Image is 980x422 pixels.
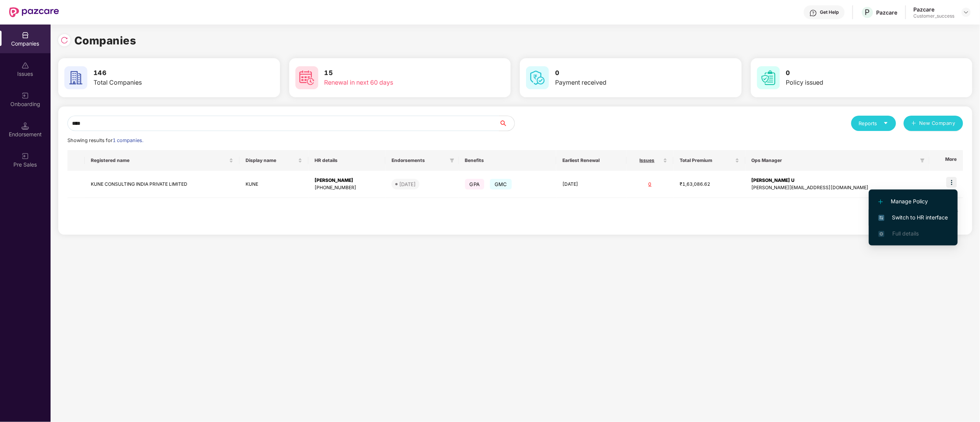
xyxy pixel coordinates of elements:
[74,32,136,49] h1: Companies
[752,184,923,191] div: [PERSON_NAME][EMAIL_ADDRESS][DOMAIN_NAME]
[21,152,29,160] img: svg+xml;base64,PHN2ZyB3aWR0aD0iMjAiIGhlaWdodD0iMjAiIHZpZXdCb3g9IjAgMCAyMCAyMCIgZmlsbD0ibm9uZSIgeG...
[633,181,667,188] div: 0
[21,62,29,69] img: svg+xml;base64,PHN2ZyBpZD0iSXNzdWVzX2Rpc2FibGVkIiB4bWxucz0iaHR0cDovL3d3dy53My5vcmcvMjAwMC9zdmciIH...
[555,68,693,78] h3: 0
[21,92,29,100] img: svg+xml;base64,PHN2ZyB3aWR0aD0iMjAiIGhlaWdodD0iMjAiIHZpZXdCb3g9IjAgMCAyMCAyMCIgZmlsbD0ibm9uZSIgeG...
[914,6,955,13] div: Pazcare
[883,121,888,126] span: caret-down
[929,150,963,171] th: More
[674,150,746,171] th: Total Premium
[308,150,385,171] th: HR details
[315,177,379,184] div: [PERSON_NAME]
[757,66,780,89] img: svg+xml;base64,PHN2ZyB4bWxucz0iaHR0cDovL3d3dy53My5vcmcvMjAwMC9zdmciIHdpZHRoPSI2MCIgaGVpZ2h0PSI2MC...
[85,171,239,198] td: KUNE CONSULTING INDIA PRIVATE LIMITED
[878,231,885,237] img: svg+xml;base64,PHN2ZyB4bWxucz0iaHR0cDovL3d3dy53My5vcmcvMjAwMC9zdmciIHdpZHRoPSIxNi4zNjMiIGhlaWdodD...
[555,78,693,87] div: Payment received
[499,116,515,131] button: search
[786,68,924,78] h3: 0
[859,119,888,127] div: Reports
[911,121,916,127] span: plus
[67,137,143,143] span: Showing results for
[64,66,87,89] img: svg+xml;base64,PHN2ZyB4bWxucz0iaHR0cDovL3d3dy53My5vcmcvMjAwMC9zdmciIHdpZHRoPSI2MCIgaGVpZ2h0PSI2MC...
[392,157,447,164] span: Endorsements
[914,13,955,19] div: Customer_success
[878,200,883,204] img: svg+xml;base64,PHN2ZyB4bWxucz0iaHR0cDovL3d3dy53My5vcmcvMjAwMC9zdmciIHdpZHRoPSIxMi4yMDEiIGhlaWdodD...
[963,9,969,15] img: svg+xml;base64,PHN2ZyBpZD0iRHJvcGRvd24tMzJ4MzIiIHhtbG5zPSJodHRwOi8vd3d3LnczLm9yZy8yMDAwL3N2ZyIgd2...
[627,150,674,171] th: Issues
[315,184,379,191] div: [PHONE_NUMBER]
[878,215,885,221] img: svg+xml;base64,PHN2ZyB4bWxucz0iaHR0cDovL3d3dy53My5vcmcvMjAwMC9zdmciIHdpZHRoPSIxNiIgaGVpZ2h0PSIxNi...
[21,31,29,39] img: svg+xml;base64,PHN2ZyBpZD0iQ29tcGFuaWVzIiB4bWxucz0iaHR0cDovL3d3dy53My5vcmcvMjAwMC9zdmciIHdpZHRoPS...
[239,150,308,171] th: Display name
[820,9,839,15] div: Get Help
[919,119,956,127] span: New Company
[239,171,308,198] td: KUNE
[919,156,926,165] span: filter
[680,157,734,164] span: Total Premium
[810,9,817,17] img: svg+xml;base64,PHN2ZyBpZD0iSGVscC0zMngzMiIgeG1sbnM9Imh0dHA6Ly93d3cudzMub3JnLzIwMDAvc3ZnIiB3aWR0aD...
[113,137,143,143] span: 1 companies.
[556,171,626,198] td: [DATE]
[324,68,462,78] h3: 15
[490,179,512,190] span: GMC
[526,66,549,89] img: svg+xml;base64,PHN2ZyB4bWxucz0iaHR0cDovL3d3dy53My5vcmcvMjAwMC9zdmciIHdpZHRoPSI2MCIgaGVpZ2h0PSI2MC...
[450,158,454,163] span: filter
[448,156,456,165] span: filter
[752,157,917,164] span: Ops Manager
[680,181,739,188] div: ₹1,63,086.62
[752,177,923,184] div: [PERSON_NAME] U
[904,116,963,131] button: plusNew Company
[878,197,948,206] span: Manage Policy
[399,180,416,188] div: [DATE]
[21,122,29,130] img: svg+xml;base64,PHN2ZyB3aWR0aD0iMTQuNSIgaGVpZ2h0PSIxNC41IiB2aWV3Qm94PSIwIDAgMTYgMTYiIGZpbGw9Im5vbm...
[61,36,68,44] img: svg+xml;base64,PHN2ZyBpZD0iUmVsb2FkLTMyeDMyIiB4bWxucz0iaHR0cDovL3d3dy53My5vcmcvMjAwMC9zdmciIHdpZH...
[556,150,626,171] th: Earliest Renewal
[786,78,924,87] div: Policy issued
[499,120,515,126] span: search
[246,157,297,164] span: Display name
[946,177,957,188] img: icon
[459,150,557,171] th: Benefits
[91,157,228,164] span: Registered name
[878,213,948,222] span: Switch to HR interface
[85,150,239,171] th: Registered name
[892,230,919,237] span: Full details
[633,157,662,164] span: Issues
[9,7,59,17] img: New Pazcare Logo
[93,68,231,78] h3: 146
[877,9,898,16] div: Pazcare
[920,158,925,163] span: filter
[324,78,462,87] div: Renewal in next 60 days
[295,66,318,89] img: svg+xml;base64,PHN2ZyB4bWxucz0iaHR0cDovL3d3dy53My5vcmcvMjAwMC9zdmciIHdpZHRoPSI2MCIgaGVpZ2h0PSI2MC...
[465,179,485,190] span: GPA
[865,8,870,17] span: P
[93,78,231,87] div: Total Companies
